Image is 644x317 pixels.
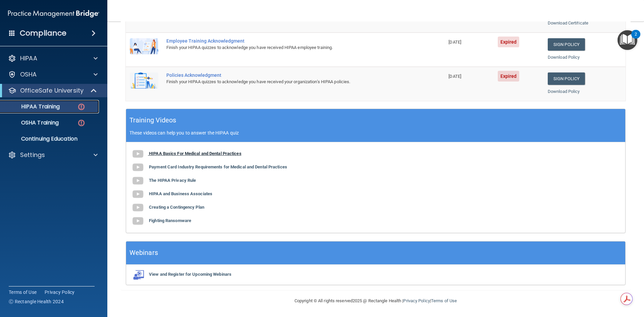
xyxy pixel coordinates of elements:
a: Privacy Policy [45,289,75,296]
img: PMB logo [8,7,99,20]
a: Terms of Use [9,289,37,296]
img: webinarIcon.c7ebbf15.png [131,270,145,280]
p: Settings [20,151,45,159]
h5: Webinars [129,247,158,259]
b: HIPAA Basics For Medical and Dental Practices [149,151,241,156]
a: HIPAA [8,54,98,62]
iframe: Drift Widget Chat Controller [528,269,636,296]
img: gray_youtube_icon.38fcd6cc.png [131,201,145,214]
a: Terms of Use [431,298,457,303]
b: Fighting Ransomware [149,218,191,223]
p: HIPAA Training [4,103,60,110]
b: HIPAA and Business Associates [149,191,212,196]
div: Finish your HIPAA quizzes to acknowledge you have received HIPAA employee training. [166,44,411,52]
button: Open Resource Center, 2 new notifications [618,30,637,50]
p: OSHA Training [4,119,59,126]
a: Sign Policy [548,38,585,51]
img: danger-circle.6113f641.png [77,119,86,127]
a: OSHA [8,70,98,78]
b: The HIPAA Privacy Rule [149,178,196,183]
h5: Training Videos [129,114,176,126]
img: gray_youtube_icon.38fcd6cc.png [131,214,145,228]
img: gray_youtube_icon.38fcd6cc.png [131,174,145,188]
a: Download Policy [548,89,580,94]
div: Finish your HIPAA quizzes to acknowledge you have received your organization’s HIPAA policies. [166,78,411,86]
a: Sign Policy [548,72,585,85]
p: HIPAA [20,54,37,62]
b: View and Register for Upcoming Webinars [149,272,231,277]
div: 2 [635,34,637,43]
img: gray_youtube_icon.38fcd6cc.png [131,188,145,201]
p: OfficeSafe University [20,87,84,95]
img: danger-circle.6113f641.png [77,103,86,111]
img: gray_youtube_icon.38fcd6cc.png [131,161,145,174]
div: Copyright © All rights reserved 2025 @ Rectangle Health | | [253,290,498,312]
b: Payment Card Industry Requirements for Medical and Dental Practices [149,164,287,169]
div: Employee Training Acknowledgment [166,38,411,44]
p: These videos can help you to answer the HIPAA quiz [129,130,622,136]
span: Expired [498,37,520,47]
p: OSHA [20,70,37,78]
a: Download Policy [548,55,580,60]
a: Download Certificate [548,20,588,25]
b: Creating a Contingency Plan [149,205,204,210]
span: Expired [498,71,520,82]
h4: Compliance [20,29,66,38]
span: [DATE] [448,40,461,45]
p: Continuing Education [4,136,96,142]
span: [DATE] [448,74,461,79]
span: Ⓒ Rectangle Health 2024 [9,298,64,305]
a: Settings [8,151,98,159]
div: Policies Acknowledgment [166,72,411,78]
a: OfficeSafe University [8,87,97,95]
img: gray_youtube_icon.38fcd6cc.png [131,147,145,161]
a: Privacy Policy [403,298,430,303]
